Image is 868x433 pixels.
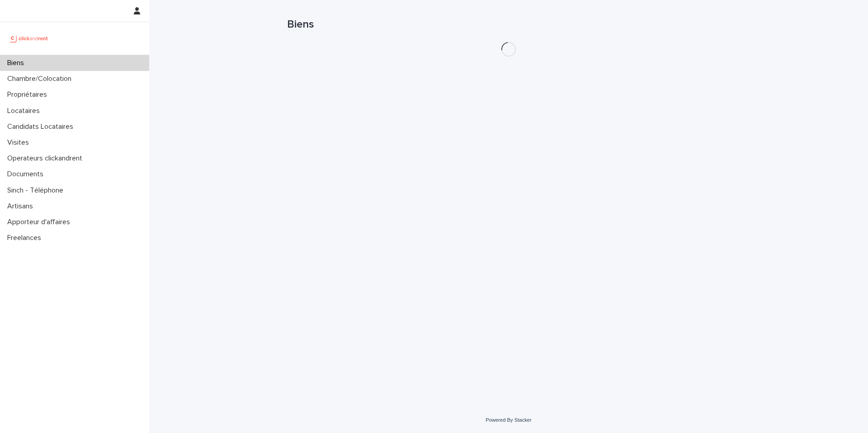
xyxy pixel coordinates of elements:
[4,154,90,163] p: Operateurs clickandrent
[4,59,31,67] p: Biens
[4,234,48,242] p: Freelances
[7,29,51,47] img: UCB0brd3T0yccxBKYDjQ
[4,202,40,211] p: Artisans
[4,75,79,83] p: Chambre/Colocation
[4,170,51,179] p: Documents
[4,218,77,226] p: Apporteur d'affaires
[4,90,54,99] p: Propriétaires
[4,122,80,131] p: Candidats Locataires
[486,417,531,423] a: Powered By Stacker
[4,186,71,195] p: Sinch - Téléphone
[4,107,47,115] p: Locataires
[4,138,36,147] p: Visites
[287,18,730,31] h1: Biens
